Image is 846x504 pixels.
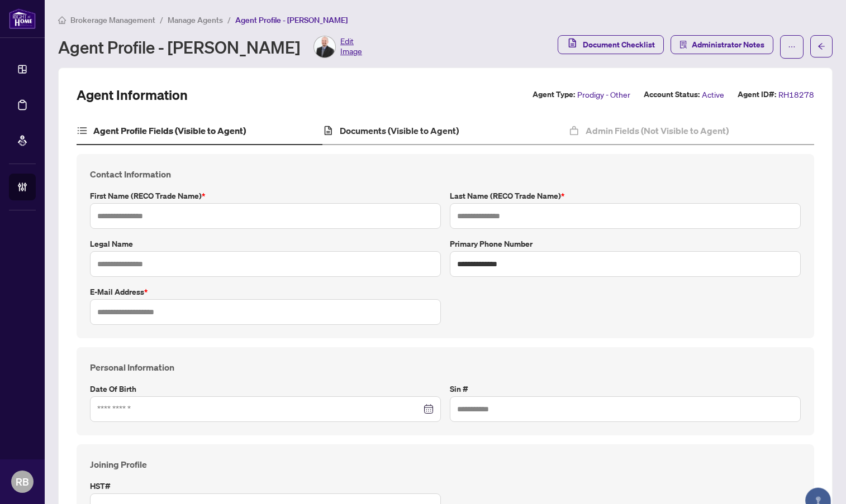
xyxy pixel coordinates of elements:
[235,15,348,25] span: Agent Profile - [PERSON_NAME]
[450,190,801,202] label: Last Name (RECO Trade Name)
[77,86,188,104] h2: Agent Information
[9,8,36,29] img: logo
[93,124,246,137] h4: Agent Profile Fields (Visible to Agent)
[16,474,29,489] span: RB
[90,361,801,374] h4: Personal Information
[90,286,441,298] label: E-mail Address
[90,480,441,492] label: HST#
[450,383,801,395] label: Sin #
[583,36,655,54] span: Document Checklist
[818,42,825,50] span: arrow-left
[58,16,66,24] span: home
[90,167,801,181] h4: Contact Information
[692,36,764,54] span: Administrator Notes
[671,35,773,54] button: Administrator Notes
[340,36,362,58] span: Edit Image
[90,458,801,471] h4: Joining Profile
[58,36,362,58] div: Agent Profile - [PERSON_NAME]
[702,88,724,101] span: Active
[679,41,687,49] span: solution
[227,13,231,26] li: /
[90,238,441,250] label: Legal Name
[160,13,163,26] li: /
[90,383,441,395] label: Date of Birth
[70,15,155,25] span: Brokerage Management
[314,36,335,57] img: Profile Icon
[586,124,729,137] h4: Admin Fields (Not Visible to Agent)
[450,238,801,250] label: Primary Phone Number
[644,88,700,101] label: Account Status:
[801,465,835,498] button: Open asap
[168,15,223,25] span: Manage Agents
[558,35,664,54] button: Document Checklist
[788,43,796,51] span: ellipsis
[738,88,776,101] label: Agent ID#:
[340,124,459,137] h4: Documents (Visible to Agent)
[577,88,630,101] span: Prodigy - Other
[533,88,575,101] label: Agent Type:
[778,88,814,101] span: RH18278
[90,190,441,202] label: First Name (RECO Trade Name)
